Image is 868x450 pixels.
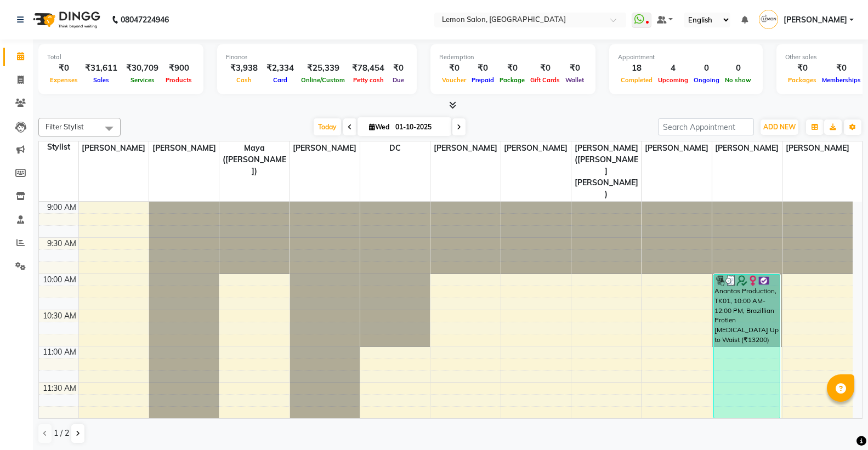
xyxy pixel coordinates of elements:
[270,76,290,84] span: Card
[350,76,387,84] span: Petty cash
[822,406,857,439] iframe: chat widget
[128,76,157,84] span: Services
[348,62,389,75] div: ₹78,454
[392,119,447,135] input: 2025-10-01
[642,141,711,155] span: [PERSON_NAME]
[41,346,78,358] div: 11:00 AM
[785,62,819,75] div: ₹0
[618,53,754,62] div: Appointment
[219,141,289,178] span: Maya ([PERSON_NAME])
[41,310,78,322] div: 10:30 AM
[691,76,722,84] span: Ongoing
[47,53,195,62] div: Total
[563,76,587,84] span: Wallet
[655,76,691,84] span: Upcoming
[691,62,722,75] div: 0
[618,62,655,75] div: 18
[46,122,84,131] span: Filter Stylist
[81,62,122,75] div: ₹31,611
[714,275,780,418] div: Anantas Production, TK01, 10:00 AM-12:00 PM, Brazillian Protien [MEDICAL_DATA] Up to Waist (₹13200)
[45,238,78,249] div: 9:30 AM
[298,62,348,75] div: ₹25,339
[39,141,78,153] div: Stylist
[314,118,341,135] span: Today
[618,76,655,84] span: Completed
[782,141,853,155] span: [PERSON_NAME]
[763,123,796,131] span: ADD NEW
[501,141,571,155] span: [PERSON_NAME]
[819,62,864,75] div: ₹0
[149,141,219,155] span: [PERSON_NAME]
[234,76,254,84] span: Cash
[784,14,847,26] span: [PERSON_NAME]
[122,62,163,75] div: ₹30,709
[497,62,527,75] div: ₹0
[722,76,754,84] span: No show
[759,10,778,29] img: Farheen Ansari
[262,62,298,75] div: ₹2,334
[45,202,78,213] div: 9:00 AM
[722,62,754,75] div: 0
[163,76,195,84] span: Products
[360,141,430,155] span: DC
[121,4,169,35] b: 08047224946
[226,62,262,75] div: ₹3,938
[761,119,798,135] button: ADD NEW
[527,62,563,75] div: ₹0
[79,141,149,155] span: [PERSON_NAME]
[390,76,407,84] span: Due
[54,428,69,439] span: 1 / 2
[389,62,408,75] div: ₹0
[655,62,691,75] div: 4
[497,76,527,84] span: Package
[298,76,348,84] span: Online/Custom
[469,62,497,75] div: ₹0
[290,141,360,155] span: [PERSON_NAME]
[90,76,112,84] span: Sales
[28,4,103,35] img: logo
[163,62,195,75] div: ₹900
[527,76,563,84] span: Gift Cards
[47,76,81,84] span: Expenses
[41,274,78,286] div: 10:00 AM
[47,62,81,75] div: ₹0
[366,123,392,131] span: Wed
[785,76,819,84] span: Packages
[571,141,641,201] span: [PERSON_NAME] ([PERSON_NAME] [PERSON_NAME])
[712,141,782,155] span: [PERSON_NAME]
[439,76,469,84] span: Voucher
[439,62,469,75] div: ₹0
[819,76,864,84] span: Memberships
[430,141,500,155] span: [PERSON_NAME]
[563,62,587,75] div: ₹0
[439,53,587,62] div: Redemption
[226,53,408,62] div: Finance
[469,76,497,84] span: Prepaid
[658,118,754,135] input: Search Appointment
[41,383,78,394] div: 11:30 AM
